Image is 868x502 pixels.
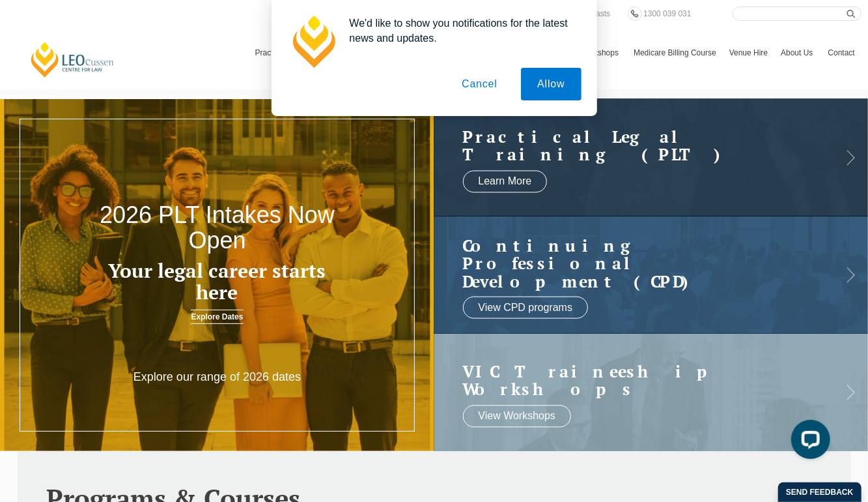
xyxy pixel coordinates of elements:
h2: Continuing Professional Development (CPD) [463,237,814,291]
h2: Practical Legal Training (PLT) [463,128,814,164]
button: Allow [521,68,581,100]
a: View CPD programs [463,297,589,319]
img: notification icon [287,16,339,68]
a: Continuing ProfessionalDevelopment (CPD) [463,237,814,291]
a: Explore Dates [191,310,243,324]
a: Practical LegalTraining (PLT) [463,128,814,164]
p: Explore our range of 2026 dates [130,370,304,385]
iframe: LiveChat chat widget [781,415,835,469]
h2: 2026 PLT Intakes Now Open [87,202,347,254]
button: Cancel [445,68,514,100]
a: View Workshops [463,405,572,427]
div: We'd like to show you notifications for the latest news and updates. [339,16,581,46]
h3: Your legal career starts here [87,260,347,303]
a: Learn More [463,170,548,192]
a: VIC Traineeship Workshops [463,362,814,398]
